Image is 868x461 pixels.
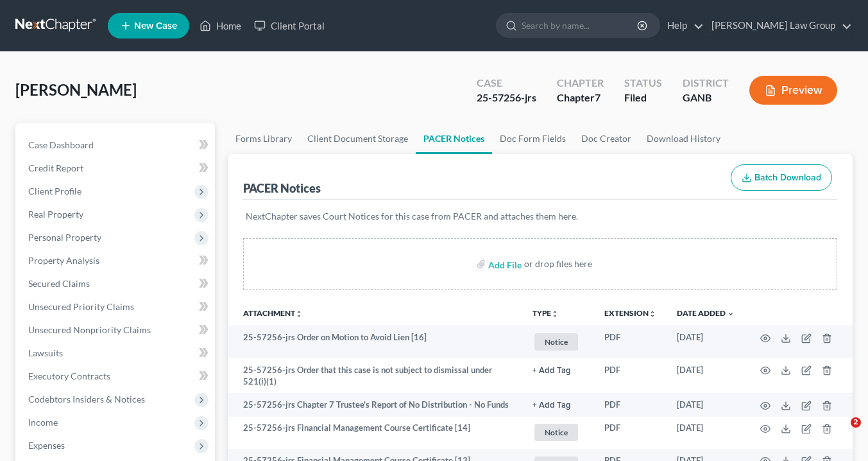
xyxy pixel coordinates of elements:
[639,123,728,154] a: Download History
[667,417,745,449] td: [DATE]
[532,367,571,375] button: + Add Tag
[18,249,215,272] a: Property Analysis
[522,13,639,37] input: Search by name...
[532,364,584,376] a: + Add Tag
[534,333,578,351] span: Notice
[477,76,536,91] div: Case
[228,358,522,394] td: 25-57256-jrs Order that this case is not subject to dismissal under 521(i)(1)
[15,80,137,99] span: [PERSON_NAME]
[193,14,248,37] a: Home
[604,308,656,318] a: Extensionunfold_more
[243,308,303,318] a: Attachmentunfold_more
[677,308,735,318] a: Date Added expand_more
[851,417,861,428] span: 2
[28,440,65,451] span: Expenses
[594,326,667,358] td: PDF
[731,164,832,191] button: Batch Download
[28,162,83,173] span: Credit Report
[683,91,729,105] div: GANB
[416,123,492,154] a: PACER Notices
[228,326,522,358] td: 25-57256-jrs Order on Motion to Avoid Lien [16]
[18,295,215,318] a: Unsecured Priority Claims
[624,91,662,105] div: Filed
[532,422,584,443] a: Notice
[594,393,667,416] td: PDF
[295,310,303,318] i: unfold_more
[683,76,729,91] div: District
[18,342,215,365] a: Lawsuits
[28,139,94,150] span: Case Dashboard
[28,255,99,266] span: Property Analysis
[18,318,215,342] a: Unsecured Nonpriority Claims
[594,417,667,449] td: PDF
[667,393,745,416] td: [DATE]
[594,358,667,394] td: PDF
[574,123,639,154] a: Doc Creator
[667,358,745,394] td: [DATE]
[228,123,300,154] a: Forms Library
[649,310,656,318] i: unfold_more
[28,347,63,358] span: Lawsuits
[28,278,90,289] span: Secured Claims
[532,331,584,352] a: Notice
[595,91,600,103] span: 7
[18,365,215,388] a: Executory Contracts
[300,123,416,154] a: Client Document Storage
[754,172,821,183] span: Batch Download
[28,394,145,404] span: Codebtors Insiders & Notices
[18,272,215,295] a: Secured Claims
[705,14,852,37] a: [PERSON_NAME] Law Group
[667,326,745,358] td: [DATE]
[28,324,151,335] span: Unsecured Nonpriority Claims
[243,180,321,196] div: PACER Notices
[557,91,604,105] div: Chapter
[749,76,837,105] button: Preview
[534,424,578,441] span: Notice
[246,210,835,223] p: NextChapter saves Court Notices for this case from PACER and attaches them here.
[134,21,177,31] span: New Case
[28,301,134,312] span: Unsecured Priority Claims
[18,134,215,157] a: Case Dashboard
[228,393,522,416] td: 25-57256-jrs Chapter 7 Trustee's Report of No Distribution - No Funds
[28,417,58,428] span: Income
[532,401,571,410] button: + Add Tag
[28,186,81,196] span: Client Profile
[532,399,584,411] a: + Add Tag
[228,417,522,449] td: 25-57256-jrs Financial Management Course Certificate [14]
[477,91,536,105] div: 25-57256-jrs
[532,309,559,318] button: TYPEunfold_more
[248,14,331,37] a: Client Portal
[28,209,83,220] span: Real Property
[624,76,662,91] div: Status
[557,76,604,91] div: Chapter
[18,157,215,180] a: Credit Report
[492,123,574,154] a: Doc Form Fields
[727,310,735,318] i: expand_more
[551,310,559,318] i: unfold_more
[28,232,101,243] span: Personal Property
[824,417,855,448] iframe: Intercom live chat
[661,14,704,37] a: Help
[28,370,110,381] span: Executory Contracts
[524,257,592,270] div: or drop files here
